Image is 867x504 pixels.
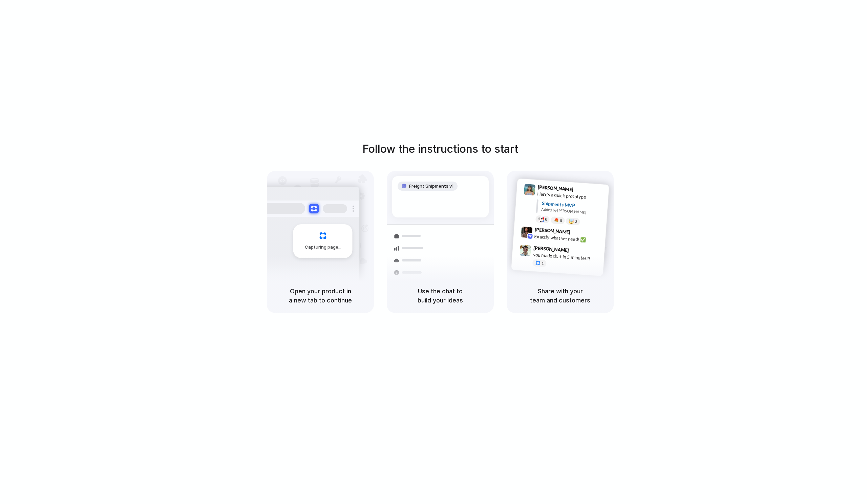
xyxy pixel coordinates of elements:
[542,261,544,265] span: 1
[572,229,586,237] span: 9:42 AM
[537,183,573,193] span: [PERSON_NAME]
[575,186,589,194] span: 9:41 AM
[542,199,604,211] div: Shipments MVP
[534,233,602,244] div: Exactly what we need! ✅
[409,183,453,190] span: Freight Shipments v1
[537,190,605,202] div: Here's a quick prototype
[541,206,604,216] div: Added by [PERSON_NAME]
[533,244,569,254] span: [PERSON_NAME]
[362,141,518,157] h1: Follow the instructions to start
[571,247,585,255] span: 9:47 AM
[575,219,577,223] span: 3
[545,217,547,221] span: 8
[533,251,600,262] div: you made that in 5 minutes?!
[534,226,570,235] span: [PERSON_NAME]
[569,219,574,224] div: 🤯
[395,287,486,305] h5: Use the chat to build your ideas
[560,218,562,222] span: 5
[275,287,366,305] h5: Open your product in a new tab to continue
[515,287,606,305] h5: Share with your team and customers
[305,244,342,251] span: Capturing page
